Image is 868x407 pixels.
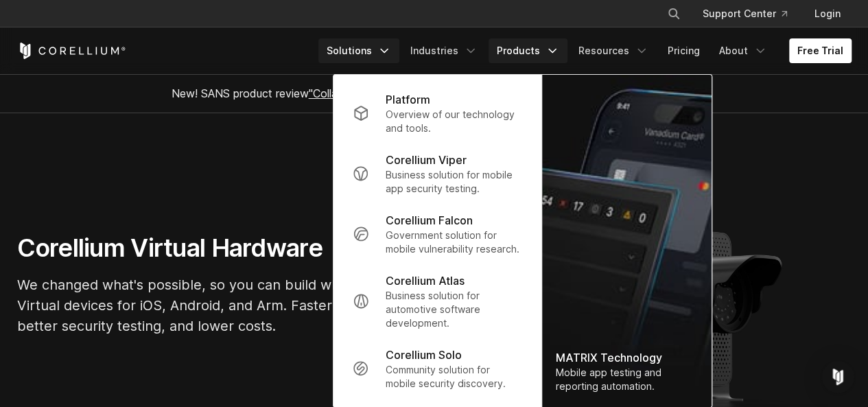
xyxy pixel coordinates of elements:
span: New! SANS product review now available. [172,86,697,100]
a: Industries [402,38,486,63]
img: Matrix_WebNav_1x [542,75,712,407]
p: Business solution for mobile app security testing. [386,168,522,196]
p: Corellium Viper [386,152,467,168]
div: Navigation Menu [318,38,852,63]
a: MATRIX Technology Mobile app testing and reporting automation. [542,75,712,407]
a: Platform Overview of our technology and tools. [342,83,533,143]
p: Business solution for automotive software development. [386,289,522,330]
a: Products [489,38,567,63]
button: Search [661,1,686,26]
a: Corellium Atlas Business solution for automotive software development. [342,264,533,338]
div: Mobile app testing and reporting automation. [556,366,699,393]
a: Login [804,1,852,26]
a: Corellium Home [17,43,126,59]
h1: Corellium Virtual Hardware [17,233,429,264]
div: MATRIX Technology [556,349,699,366]
p: Corellium Falcon [386,212,473,229]
a: Free Trial [789,38,852,63]
a: Support Center [692,1,798,26]
a: Corellium Falcon Government solution for mobile vulnerability research. [342,204,533,264]
a: Pricing [659,38,708,63]
a: Resources [570,38,657,63]
p: We changed what's possible, so you can build what's next. Virtual devices for iOS, Android, and A... [17,275,429,336]
p: Community solution for mobile security discovery. [386,363,522,391]
p: Overview of our technology and tools. [386,108,522,135]
p: Corellium Solo [386,347,462,363]
a: Corellium Viper Business solution for mobile app security testing. [342,143,533,204]
div: Open Intercom Messenger [821,360,854,393]
a: About [711,38,775,63]
a: Solutions [318,38,399,63]
p: Platform [386,91,430,108]
a: Corellium Solo Community solution for mobile security discovery. [342,338,533,399]
p: Corellium Atlas [386,272,465,289]
a: "Collaborative Mobile App Security Development and Analysis" [309,86,625,100]
div: Navigation Menu [650,1,852,26]
p: Government solution for mobile vulnerability research. [386,229,522,256]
